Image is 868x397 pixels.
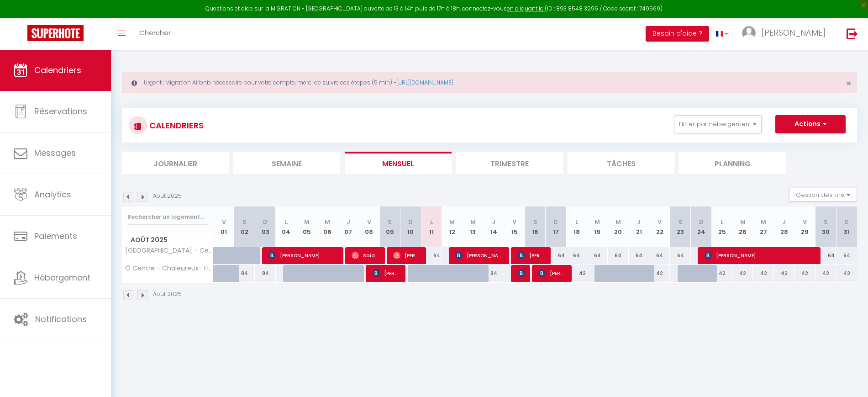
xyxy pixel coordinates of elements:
li: Mensuel [345,152,452,174]
div: 42 [794,265,815,282]
th: 01 [214,206,234,247]
a: [URL][DOMAIN_NAME] [396,79,453,86]
h3: CALENDRIERS [147,115,204,136]
div: 64 [421,247,442,264]
th: 09 [379,206,400,247]
div: 84 [234,265,255,282]
abbr: S [242,217,247,226]
th: 27 [753,206,773,247]
th: 06 [317,206,338,247]
th: 25 [711,206,732,247]
li: Semaine [233,152,340,174]
th: 24 [691,206,711,247]
a: en cliquant ici [507,5,545,12]
abbr: V [512,217,516,226]
span: [GEOGRAPHIC_DATA] - Centre ville - Parking privé [124,247,215,254]
button: Close [846,79,851,88]
div: 42 [753,265,773,282]
span: [PERSON_NAME] [268,247,337,264]
abbr: V [803,217,807,226]
li: Journalier [122,152,229,174]
abbr: M [615,217,621,226]
span: Said EL Houary [352,247,379,264]
span: Réservations [34,106,87,117]
span: [PERSON_NAME] [393,247,421,264]
th: 19 [587,206,608,247]
span: Paiements [34,230,77,242]
div: 42 [836,265,857,282]
span: [PERSON_NAME] [518,247,545,264]
div: 84 [483,265,504,282]
th: 29 [794,206,815,247]
abbr: D [408,217,413,226]
span: [PERSON_NAME] [762,27,826,38]
li: Tâches [568,152,674,174]
abbr: D [263,217,268,226]
th: 14 [483,206,504,247]
th: 18 [566,206,587,247]
p: Août 2025 [153,290,182,299]
div: 42 [815,265,836,282]
div: Urgent : Migration Airbnb nécessaire pour votre compte, merci de suivre ces étapes (5 min) - [122,72,857,93]
th: 20 [608,206,628,247]
div: 64 [629,247,649,264]
iframe: LiveChat chat widget [830,359,868,397]
p: Août 2025 [153,192,182,201]
input: Rechercher un logement... [127,209,208,225]
span: Messages [34,147,76,159]
th: 11 [421,206,442,247]
th: 07 [338,206,358,247]
div: 64 [546,247,566,264]
abbr: J [347,217,350,226]
th: 05 [296,206,317,247]
abbr: L [285,217,288,226]
th: 16 [525,206,545,247]
abbr: J [782,217,786,226]
button: Gestion des prix [789,188,857,201]
abbr: S [388,217,392,226]
th: 03 [255,206,275,247]
img: Super Booking [27,25,84,41]
abbr: V [367,217,371,226]
span: [PERSON_NAME] [538,265,566,282]
th: 30 [815,206,836,247]
span: Ô Centre - Chaleureux- Fibre - Netflix [124,265,215,272]
div: 42 [774,265,794,282]
span: × [846,78,851,89]
div: 42 [566,265,587,282]
img: ... [742,26,756,40]
div: 42 [711,265,732,282]
abbr: L [721,217,723,226]
abbr: D [553,217,558,226]
li: Trimestre [456,152,563,174]
div: 84 [255,265,275,282]
a: ... [PERSON_NAME] [735,18,837,50]
span: Août 2025 [122,233,213,247]
div: 42 [649,265,670,282]
abbr: S [533,217,537,226]
span: [PERSON_NAME] [518,265,525,282]
abbr: L [575,217,578,226]
div: 64 [587,247,608,264]
abbr: M [594,217,600,226]
th: 28 [774,206,794,247]
abbr: V [222,217,226,226]
div: 64 [608,247,628,264]
abbr: V [658,217,662,226]
div: 64 [649,247,670,264]
abbr: M [470,217,476,226]
div: 42 [732,265,753,282]
th: 08 [359,206,379,247]
abbr: M [304,217,310,226]
th: 10 [400,206,421,247]
li: Planning [679,152,786,174]
th: 26 [732,206,753,247]
abbr: D [699,217,704,226]
span: [PERSON_NAME] [373,265,400,282]
abbr: J [492,217,495,226]
th: 13 [463,206,483,247]
span: Calendriers [34,64,81,76]
abbr: S [824,217,828,226]
a: Chercher [132,18,178,50]
abbr: M [325,217,330,226]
